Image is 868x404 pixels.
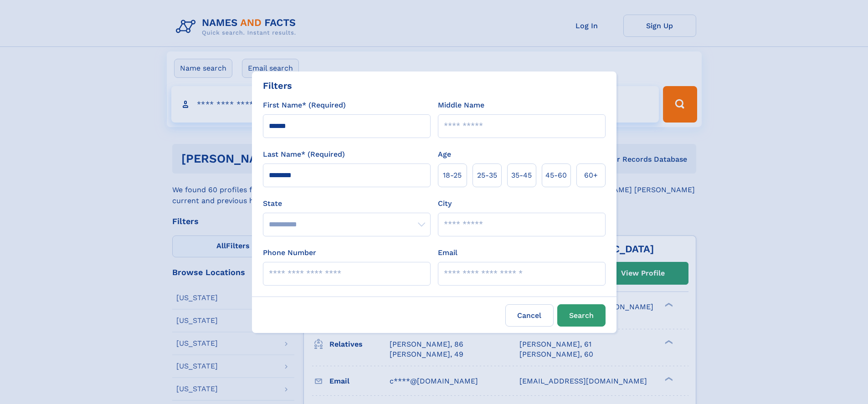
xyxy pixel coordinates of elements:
div: Filters [263,79,292,92]
label: Last Name* (Required) [263,149,345,160]
span: 35‑45 [511,170,532,181]
label: Age [438,149,451,160]
span: 18‑25 [443,170,462,181]
label: Cancel [505,304,554,327]
button: Search [557,304,606,327]
label: City [438,198,452,209]
label: Middle Name [438,100,484,111]
span: 45‑60 [545,170,567,181]
span: 25‑35 [477,170,497,181]
span: 60+ [584,170,598,181]
label: State [263,198,431,209]
label: Phone Number [263,247,316,258]
label: First Name* (Required) [263,100,346,111]
label: Email [438,247,457,258]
